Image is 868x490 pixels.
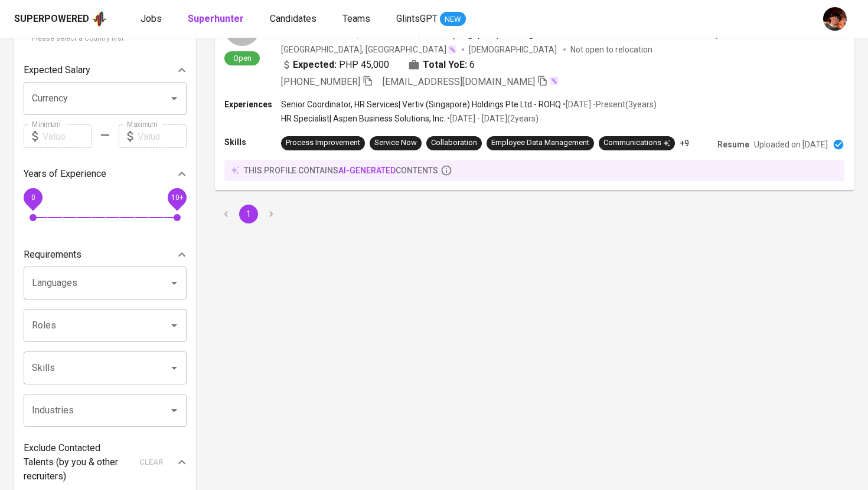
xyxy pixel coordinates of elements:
[24,58,187,82] div: Expected Salary
[141,12,164,27] a: Jobs
[188,12,246,27] a: Superhunter
[448,45,457,54] img: magic_wand.svg
[281,44,457,55] div: [GEOGRAPHIC_DATA], [GEOGRAPHIC_DATA]
[338,166,396,175] span: AI-generated
[469,44,559,55] span: [DEMOGRAPHIC_DATA]
[166,402,182,419] button: Open
[281,113,445,124] p: HR Specialist | Aspen Business Solutions, Inc.
[14,12,89,26] div: Superpowered
[431,137,477,149] div: Collaboration
[166,90,182,107] button: Open
[374,137,417,149] div: Service Now
[171,193,183,202] span: 10+
[270,13,316,24] span: Candidates
[188,13,244,24] b: Superhunter
[570,44,652,55] p: Not open to relocation
[286,137,360,149] div: Process Improvement
[215,1,854,190] a: JOpen[PERSON_NAME]Senior Coordinator, HR Services|Vertiv (Singapore) Holdings Pte Ltd - ROHQData ...
[603,137,670,149] div: Communications
[491,137,589,149] div: Employee Data Management
[24,441,132,484] p: Exclude Contacted Talents (by you & other recruiters)
[281,98,561,110] p: Senior Coordinator, HR Services | Vertiv (Singapore) Holdings Pte Ltd - ROHQ
[609,29,733,39] span: Data Infrastructure and Analytics
[166,360,182,376] button: Open
[166,317,182,334] button: Open
[43,124,92,148] input: Value
[445,113,539,124] p: • [DATE] - [DATE] ( 2 years )
[32,33,178,45] p: Please select a Country first
[166,275,182,291] button: Open
[469,58,475,72] span: 6
[680,137,689,149] p: +9
[24,441,187,484] div: Exclude Contacted Talents (by you & other recruiters)clear
[224,98,281,110] p: Experiences
[270,12,319,27] a: Candidates
[229,53,256,63] span: Open
[281,58,389,72] div: PHP 45,000
[549,76,559,85] img: magic_wand.svg
[24,63,90,77] p: Expected Salary
[31,193,35,202] span: 0
[239,205,258,223] button: page 1
[383,76,535,87] span: [EMAIL_ADDRESS][DOMAIN_NAME]
[24,167,106,181] p: Years of Experience
[423,58,467,72] b: Total YoE:
[138,124,187,148] input: Value
[293,58,337,72] b: Expected:
[342,12,373,27] a: Teams
[440,14,466,25] span: NEW
[561,98,657,110] p: • [DATE] - Present ( 3 years )
[215,205,282,223] nav: pagination navigation
[396,12,466,27] a: GlintsGPT NEW
[754,139,828,150] p: Uploaded on [DATE]
[281,76,360,87] span: [PHONE_NUMBER]
[24,162,187,186] div: Years of Experience
[425,28,606,40] span: Vertiv (Singapore) Holdings Pte Ltd - ROHQ
[717,139,749,150] p: Resume
[24,248,81,262] p: Requirements
[141,13,162,24] span: Jobs
[396,13,438,24] span: GlintsGPT
[92,10,107,28] img: app logo
[224,136,281,148] p: Skills
[342,13,370,24] span: Teams
[24,243,187,267] div: Requirements
[14,10,107,28] a: Superpoweredapp logo
[823,7,847,31] img: diemas@glints.com
[281,28,413,40] span: Senior Coordinator, HR Services
[244,165,438,176] p: this profile contains contents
